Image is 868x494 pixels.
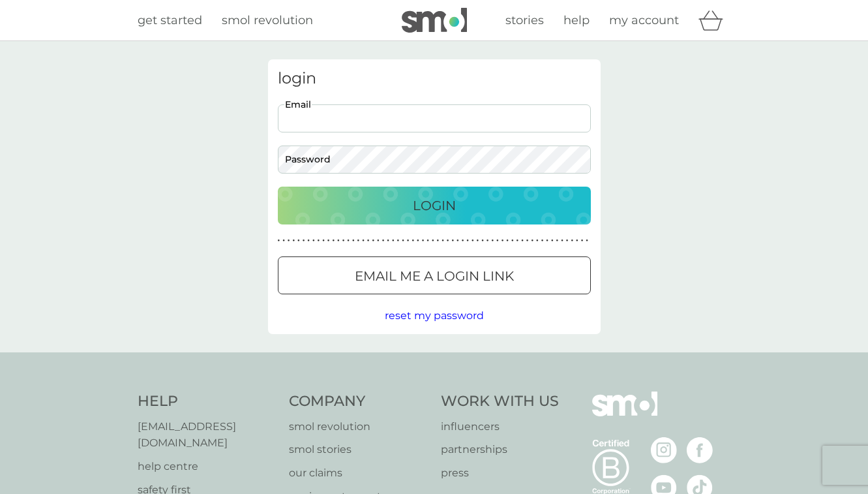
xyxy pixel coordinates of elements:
[288,238,290,244] p: ●
[451,238,454,244] p: ●
[609,11,679,30] a: my account
[581,238,584,244] p: ●
[687,437,713,463] img: visit the smol Facebook page
[609,13,679,27] span: my account
[441,238,444,244] p: ●
[382,238,385,244] p: ●
[536,238,539,244] p: ●
[138,11,202,30] a: get started
[337,238,340,244] p: ●
[546,238,548,244] p: ●
[357,238,360,244] p: ●
[432,238,434,244] p: ●
[486,238,489,244] p: ●
[526,238,529,244] p: ●
[541,238,544,244] p: ●
[289,465,428,482] a: our claims
[347,238,350,244] p: ●
[506,238,509,244] p: ●
[385,307,484,324] button: reset my password
[289,418,428,435] a: smol revolution
[355,266,514,286] p: Email me a login link
[422,238,425,244] p: ●
[571,238,573,244] p: ●
[138,458,277,475] a: help centre
[531,238,533,244] p: ●
[592,392,657,436] img: smol
[471,238,474,244] p: ●
[441,441,559,458] a: partnerships
[651,437,677,463] img: visit the smol Instagram page
[278,187,591,224] button: Login
[437,238,440,244] p: ●
[327,238,330,244] p: ●
[586,238,588,244] p: ●
[222,11,313,30] a: smol revolution
[441,418,559,435] a: influencers
[501,238,504,244] p: ●
[456,238,459,244] p: ●
[402,8,467,33] img: smol
[342,238,345,244] p: ●
[377,238,380,244] p: ●
[413,195,456,216] p: Login
[278,69,591,88] h3: login
[462,238,464,244] p: ●
[481,238,484,244] p: ●
[561,238,563,244] p: ●
[385,309,484,322] span: reset my password
[566,238,569,244] p: ●
[511,238,514,244] p: ●
[505,13,544,27] span: stories
[289,441,428,458] a: smol stories
[278,238,280,244] p: ●
[387,238,389,244] p: ●
[282,238,285,244] p: ●
[441,392,559,412] h4: Work With Us
[222,13,313,27] span: smol revolution
[477,238,479,244] p: ●
[318,238,320,244] p: ●
[289,392,428,412] h4: Company
[505,11,544,30] a: stories
[407,238,410,244] p: ●
[292,238,295,244] p: ●
[491,238,494,244] p: ●
[412,238,414,244] p: ●
[516,238,519,244] p: ●
[496,238,499,244] p: ●
[551,238,554,244] p: ●
[447,238,449,244] p: ●
[397,238,400,244] p: ●
[362,238,365,244] p: ●
[402,238,404,244] p: ●
[563,11,590,30] a: help
[417,238,419,244] p: ●
[392,238,395,244] p: ●
[297,238,300,244] p: ●
[138,418,277,452] a: [EMAIL_ADDRESS][DOMAIN_NAME]
[322,238,325,244] p: ●
[303,238,305,244] p: ●
[312,238,315,244] p: ●
[556,238,559,244] p: ●
[138,392,277,412] h4: Help
[352,238,355,244] p: ●
[307,238,310,244] p: ●
[367,238,370,244] p: ●
[521,238,524,244] p: ●
[138,13,202,27] span: get started
[698,7,731,33] div: basket
[278,256,591,294] button: Email me a login link
[441,465,559,482] a: press
[372,238,374,244] p: ●
[427,238,429,244] p: ●
[466,238,469,244] p: ●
